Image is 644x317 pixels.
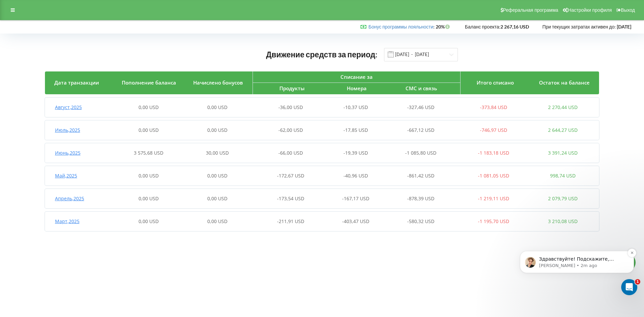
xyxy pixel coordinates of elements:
span: -1 081,05 USD [478,172,509,179]
span: -327,46 USD [407,104,434,110]
span: Итого списано [477,79,514,86]
span: -19,39 USD [343,150,368,156]
p: Message from Volodymyr, sent 2m ago [29,39,116,45]
div: message notification from Volodymyr, 2m ago. Здравствуйте! Подскажите, пожалуйста, вы звоните пря... [10,27,124,49]
strong: 2 267,16 USD [500,24,529,30]
span: Май , 2025 [55,172,77,179]
span: -17,85 USD [343,127,368,133]
span: -403,47 USD [342,218,369,224]
span: -211,91 USD [277,218,304,224]
span: Настройки профиля [568,7,612,13]
span: 0,00 USD [207,127,227,133]
span: Апрель , 2025 [55,195,84,202]
span: 0,00 USD [139,172,159,179]
strong: 20% [436,24,451,30]
span: -861,42 USD [407,172,434,179]
span: Выход [621,7,635,13]
span: -878,39 USD [407,195,434,202]
span: Июль , 2025 [55,127,80,133]
button: Dismiss notification [118,25,126,34]
span: -62,00 USD [278,127,303,133]
span: Дата транзакции [54,79,99,86]
span: -1 085,80 USD [405,150,436,156]
span: 2 644,27 USD [548,127,578,133]
span: 0,00 USD [207,104,227,110]
strong: [DATE] [617,24,631,30]
span: -580,32 USD [407,218,434,224]
span: -746,97 USD [480,127,507,133]
iframe: Intercom notifications message [510,224,644,299]
span: 0,00 USD [139,195,159,202]
span: 3 575,68 USD [134,150,163,156]
span: : [368,24,435,30]
span: Март , 2025 [55,218,79,224]
span: 3 210,08 USD [548,218,578,224]
span: -667,12 USD [407,127,434,133]
span: Продукты [279,85,305,92]
span: 998,74 USD [550,172,576,179]
iframe: Intercom live chat [621,279,637,295]
span: Июнь , 2025 [55,150,80,156]
span: -66,00 USD [278,150,303,156]
span: -172,67 USD [277,172,304,179]
span: Баланс проекта: [465,24,500,30]
span: -36,00 USD [278,104,303,110]
img: Profile image for Volodymyr [15,33,26,44]
span: -167,17 USD [342,195,369,202]
span: Август , 2025 [55,104,82,110]
span: Начислено бонусов [193,79,243,86]
span: 0,00 USD [207,172,227,179]
span: Движение средств за период: [266,50,377,59]
span: -40,96 USD [343,172,368,179]
span: Остаток на балансе [539,79,590,86]
p: Здравствуйте! Подскажите, пожалуйста, вы звоните прямо из CRM Битрикс24, верно? И появляется ли к... [29,32,116,39]
span: Списание за [340,73,373,80]
span: 30,00 USD [206,150,229,156]
a: Бонус программы лояльности [368,24,433,30]
span: -1 195,70 USD [478,218,509,224]
span: При текущих затратах активен до: [542,24,616,30]
span: 0,00 USD [207,218,227,224]
span: -173,54 USD [277,195,304,202]
span: 0,00 USD [139,127,159,133]
span: Реферальная программа [503,7,558,13]
span: -1 219,11 USD [478,195,509,202]
span: 1 [635,279,640,284]
span: СМС и связь [406,85,437,92]
span: 2 270,44 USD [548,104,578,110]
span: 0,00 USD [207,195,227,202]
span: Пополнение баланса [122,79,176,86]
span: 0,00 USD [139,218,159,224]
span: -1 183,18 USD [478,150,509,156]
span: 3 391,24 USD [548,150,578,156]
span: -373,84 USD [480,104,507,110]
span: 0,00 USD [139,104,159,110]
span: Номера [347,85,367,92]
span: -10,37 USD [343,104,368,110]
span: 2 079,79 USD [548,195,578,202]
